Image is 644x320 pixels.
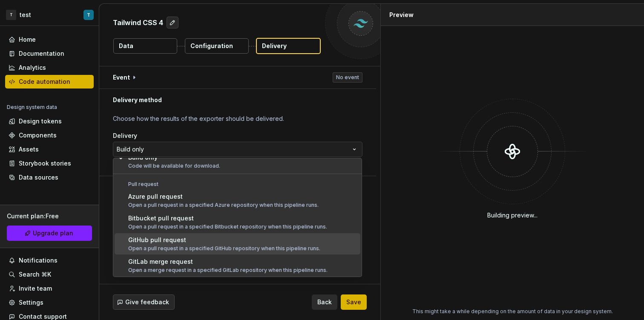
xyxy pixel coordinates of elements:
[128,258,193,265] span: GitLab merge request
[128,267,328,274] div: Open a merge request in a specified GitLab repository when this pipeline runs.
[115,181,360,188] div: Pull request
[128,236,186,243] span: GitHub pull request
[128,245,320,252] div: Open a pull request in a specified GitHub repository when this pipeline runs.
[128,214,194,222] span: Bitbucket pull request
[128,202,319,209] div: Open a pull request in a specified Azure repository when this pipeline runs.
[128,163,220,169] div: Code will be available for download.
[128,223,327,230] div: Open a pull request in a specified Bitbucket repository when this pipeline runs.
[128,193,183,200] span: Azure pull request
